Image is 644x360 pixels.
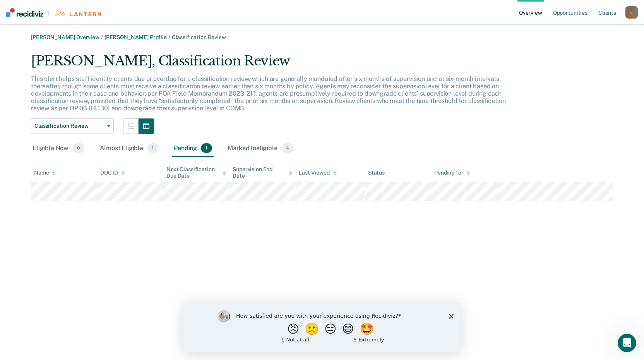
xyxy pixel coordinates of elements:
[99,34,104,40] span: /
[201,143,212,153] span: 1
[618,334,636,352] iframe: Intercom live chat
[299,170,336,176] div: Last Viewed
[54,11,101,17] img: Lantern
[31,140,86,157] div: Eligible Now0
[368,170,385,176] div: Status
[226,140,295,157] div: Marked Ineligible4
[233,166,293,179] div: Supervision End Date
[43,10,54,17] span: |
[166,166,226,179] div: Next Classification Due Date
[625,6,638,19] button: c
[31,118,114,134] button: Classification Review
[31,53,514,75] div: [PERSON_NAME], Classification Review
[183,302,461,352] iframe: Survey by Kim from Recidiviz
[434,170,470,176] div: Pending for
[172,34,226,40] span: Classification Review
[31,75,505,112] p: This alert helps staff identify clients due or overdue for a classification review, which are gen...
[34,170,56,176] div: Name
[172,140,214,157] div: Pending1
[167,34,172,40] span: /
[34,123,104,129] span: Classification Review
[104,34,167,40] a: [PERSON_NAME] Profile
[31,34,99,40] a: [PERSON_NAME] Overview
[72,143,84,153] span: 0
[100,170,125,176] div: DOC ID
[147,143,158,153] span: 1
[6,8,43,17] img: Recidiviz
[98,140,160,157] div: Almost Eligible1
[6,8,101,17] a: |
[281,143,294,153] span: 4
